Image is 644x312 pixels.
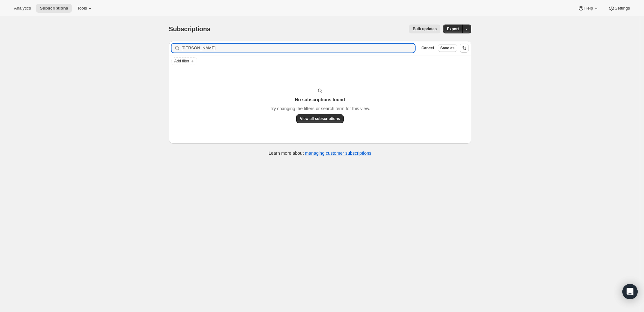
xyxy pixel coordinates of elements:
h3: No subscriptions found [295,96,345,103]
span: Tools [77,6,87,11]
p: Try changing the filters or search term for this view. [269,105,370,112]
p: Learn more about [269,150,371,156]
button: View all subscriptions [296,114,344,123]
button: Add filter [171,57,197,65]
button: Settings [605,4,634,13]
span: Save as [440,46,455,51]
span: Settings [615,6,630,11]
span: Export [447,26,459,32]
span: Add filter [174,59,189,64]
span: Subscriptions [40,6,68,11]
span: Subscriptions [169,25,211,32]
button: Sort the results [460,44,469,53]
button: Help [574,4,603,13]
div: Open Intercom Messenger [622,284,638,299]
span: View all subscriptions [300,116,340,121]
button: Save as [438,44,457,52]
button: Analytics [10,4,35,13]
button: Subscriptions [36,4,72,13]
span: Help [584,6,593,11]
input: Filter subscribers [182,44,415,53]
span: Cancel [421,46,434,51]
button: Cancel [419,44,436,52]
button: Bulk updates [409,25,440,33]
button: Export [443,25,463,33]
span: Bulk updates [413,26,437,32]
button: Tools [73,4,97,13]
span: Analytics [14,6,31,11]
a: managing customer subscriptions [305,151,371,156]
